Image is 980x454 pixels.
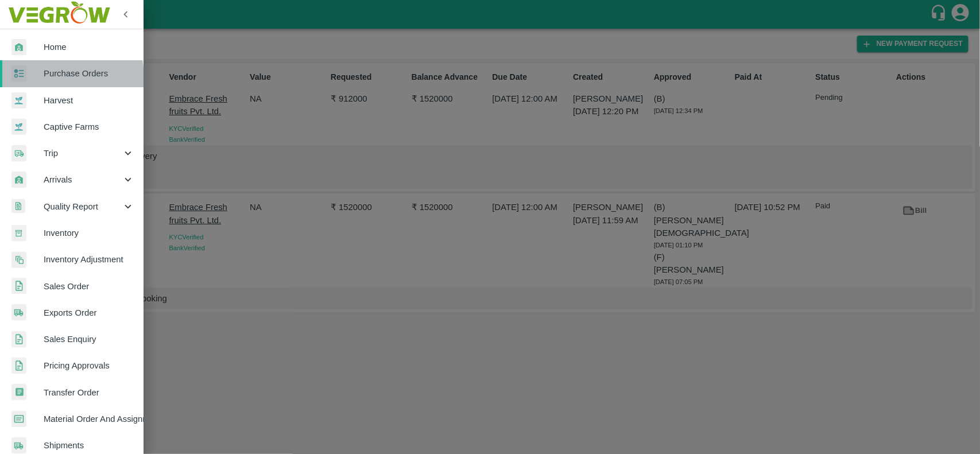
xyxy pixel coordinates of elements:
[11,145,26,162] img: delivery
[11,384,26,401] img: whTransfer
[44,200,122,213] span: Quality Report
[44,147,122,160] span: Trip
[44,253,134,266] span: Inventory Adjustment
[11,437,26,454] img: shipments
[44,306,134,319] span: Exports Order
[44,121,134,133] span: Captive Farms
[44,94,134,107] span: Harvest
[11,304,26,321] img: shipments
[11,118,26,135] img: harvest
[11,278,26,294] img: sales
[44,359,134,372] span: Pricing Approvals
[44,413,134,425] span: Material Order And Assignment
[11,39,26,56] img: whArrival
[11,65,26,82] img: reciept
[11,411,26,428] img: centralMaterial
[44,227,134,239] span: Inventory
[44,67,134,80] span: Purchase Orders
[11,251,26,268] img: inventory
[44,280,134,293] span: Sales Order
[44,439,134,452] span: Shipments
[11,225,26,242] img: whInventory
[11,199,25,214] img: qualityReport
[44,386,134,399] span: Transfer Order
[11,92,26,109] img: harvest
[44,173,122,186] span: Arrivals
[11,172,26,188] img: whArrival
[11,358,26,374] img: sales
[44,41,134,53] span: Home
[44,333,134,346] span: Sales Enquiry
[11,331,26,348] img: sales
